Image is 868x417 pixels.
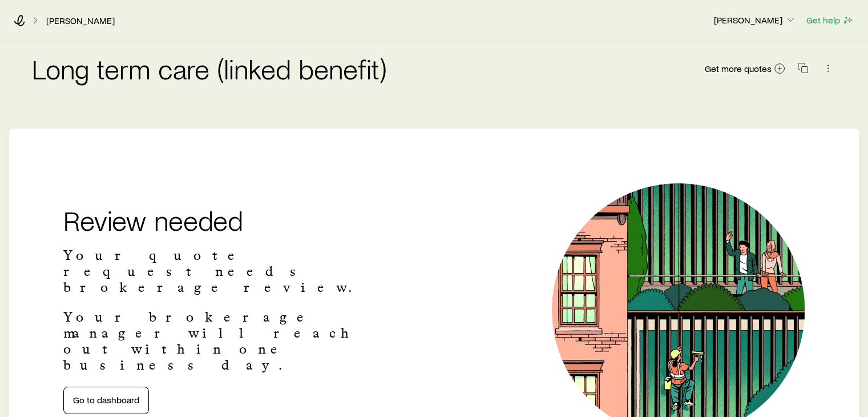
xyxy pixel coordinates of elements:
[63,206,370,234] h2: Review needed
[32,55,386,82] h2: Long term care (linked benefit)
[704,62,786,75] a: Get more quotes
[46,15,115,26] a: [PERSON_NAME]
[713,14,797,27] button: [PERSON_NAME]
[714,14,796,26] p: [PERSON_NAME]
[63,247,370,295] p: Your quote request needs brokerage review.
[806,14,854,27] button: Get help
[705,64,772,73] span: Get more quotes
[63,309,370,373] p: Your brokerage manager will reach out within one business day.
[63,387,149,414] a: Go to dashboard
